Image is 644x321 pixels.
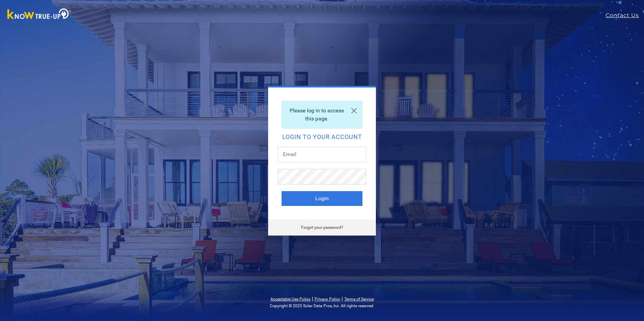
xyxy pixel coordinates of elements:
[301,225,343,230] a: Forgot your password?
[282,191,362,206] button: Login
[278,147,366,162] input: Email
[342,295,343,302] span: |
[312,295,313,302] span: |
[346,101,362,120] a: Close
[270,297,311,301] a: Acceptable Use Policy
[606,11,644,20] a: Contact Us
[344,297,374,301] a: Terms of Service
[282,101,362,129] div: Please log in to access this page.
[315,297,340,301] a: Privacy Policy
[4,7,75,22] img: Know True-Up
[282,134,362,140] h2: Login to your account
